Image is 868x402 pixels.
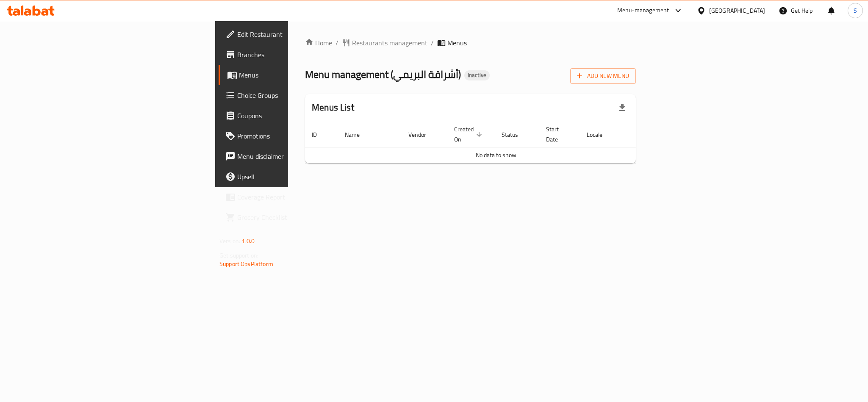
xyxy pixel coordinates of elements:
[237,131,353,141] span: Promotions
[447,38,467,48] span: Menus
[219,166,360,187] a: Upsell
[219,44,360,65] a: Branches
[612,97,632,118] div: Export file
[219,65,360,85] a: Menus
[577,71,629,81] span: Add New Menu
[476,150,516,161] span: No data to show
[464,70,490,80] div: Inactive
[342,38,427,48] a: Restaurants management
[464,72,490,79] span: Inactive
[237,50,353,60] span: Branches
[219,236,240,247] span: Version:
[219,105,360,126] a: Coupons
[305,65,461,84] span: Menu management ( أشراقة البريمي )
[237,172,353,182] span: Upsell
[219,207,360,227] a: Grocery Checklist
[237,212,353,222] span: Grocery Checklist
[219,85,360,105] a: Choice Groups
[237,192,353,202] span: Coverage Report
[305,38,636,48] nav: breadcrumb
[624,122,687,147] th: Actions
[570,68,636,84] button: Add New Menu
[239,70,353,80] span: Menus
[345,130,371,140] span: Name
[237,111,353,121] span: Coupons
[587,130,613,140] span: Locale
[431,38,434,48] li: /
[709,6,765,15] div: [GEOGRAPHIC_DATA]
[546,124,570,144] span: Start Date
[237,29,353,39] span: Edit Restaurant
[352,38,427,48] span: Restaurants management
[219,250,258,261] span: Get support on:
[502,130,529,140] span: Status
[854,6,857,15] span: S
[312,101,354,114] h2: Menus List
[237,151,353,161] span: Menu disclaimer
[219,126,360,146] a: Promotions
[305,122,687,164] table: enhanced table
[312,130,328,140] span: ID
[219,187,360,207] a: Coverage Report
[219,258,273,269] a: Support.OpsPlatform
[408,130,437,140] span: Vendor
[219,146,360,166] a: Menu disclaimer
[241,236,255,247] span: 1.0.0
[237,90,353,100] span: Choice Groups
[219,24,360,44] a: Edit Restaurant
[617,6,669,16] div: Menu-management
[454,124,485,144] span: Created On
